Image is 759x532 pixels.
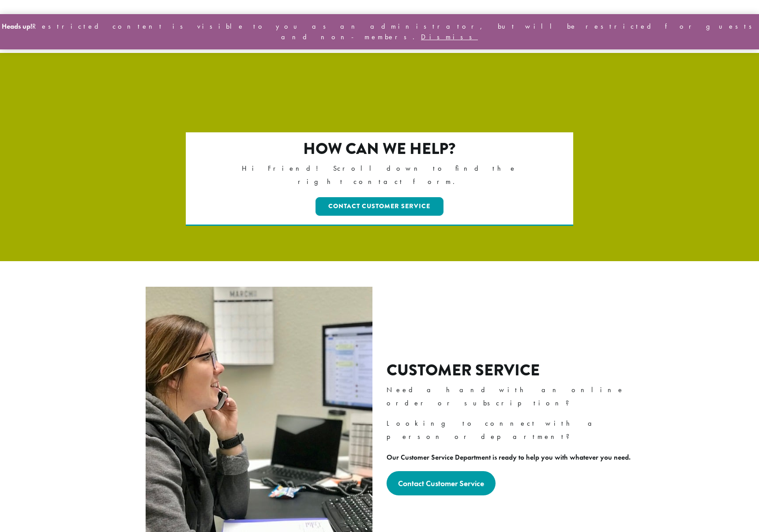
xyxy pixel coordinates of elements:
strong: Heads up! [2,22,32,31]
p: Looking to connect with a person or department? [387,417,638,443]
p: Need a hand with an online order or subscription? [387,383,638,410]
strong: Contact Customer Service [398,478,484,488]
a: Contact Customer Service [387,471,496,495]
h2: Customer Service [387,361,638,380]
p: Hi Friend! Scroll down to find the right contact form. [224,162,535,188]
strong: Our Customer Service Department is ready to help you with whatever you need. [387,453,631,462]
a: Contact Customer Service [316,197,444,216]
a: Dismiss [421,32,478,41]
h2: How can we help? [224,139,535,158]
